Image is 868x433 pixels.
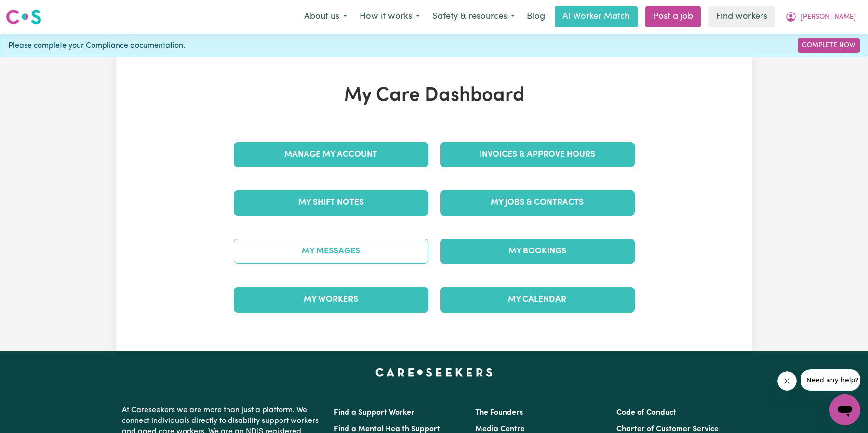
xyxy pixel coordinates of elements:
a: My Bookings [440,239,635,264]
a: Find workers [708,6,775,27]
a: My Workers [234,287,428,312]
button: About us [298,7,353,27]
img: Careseekers logo [6,8,41,26]
a: My Messages [234,239,428,264]
a: My Calendar [440,287,635,312]
a: Charter of Customer Service [616,425,719,433]
a: AI Worker Match [555,6,638,27]
a: Invoices & Approve Hours [440,142,635,167]
a: Careseekers logo [6,6,41,28]
a: Find a Support Worker [334,409,414,417]
a: Code of Conduct [616,409,676,417]
a: Blog [521,6,551,27]
iframe: Message from company [801,369,860,391]
a: My Jobs & Contracts [440,190,635,215]
button: Safety & resources [426,7,521,27]
button: My Account [779,7,862,27]
iframe: Close message [777,371,797,391]
h1: My Care Dashboard [228,84,641,107]
a: My Shift Notes [234,190,428,215]
a: Complete Now [798,38,860,53]
a: The Founders [475,409,523,417]
button: How it works [353,7,426,27]
span: Please complete your Compliance documentation. [8,40,185,52]
a: Careseekers home page [375,368,493,376]
span: [PERSON_NAME] [801,12,856,23]
iframe: Button to launch messaging window [829,394,860,425]
a: Post a job [645,6,701,27]
a: Media Centre [475,425,525,433]
a: Manage My Account [234,142,428,167]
